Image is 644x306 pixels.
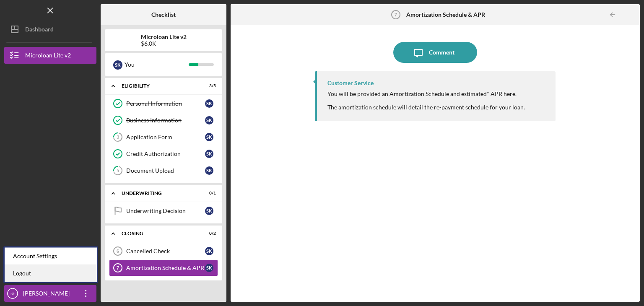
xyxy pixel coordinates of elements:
[327,91,525,97] div: You will be provided an Amortization Schedule and estimated* APR here.
[109,162,218,179] a: 5Document Uploadsk
[5,265,97,282] a: Logout
[201,231,216,236] div: 0 / 2
[109,129,218,145] a: 3Application Formsk
[205,207,213,215] div: s k
[327,80,374,86] div: Customer Service
[117,135,119,140] tspan: 3
[122,191,195,196] div: Underwriting
[126,100,205,107] div: Personal Information
[406,11,485,18] b: Amortization Schedule & APR
[10,291,15,296] text: sk
[126,134,205,140] div: Application Form
[126,117,205,124] div: Business Information
[117,265,119,270] tspan: 7
[126,167,205,174] div: Document Upload
[117,168,119,174] tspan: 5
[109,112,218,129] a: Business Informationsk
[109,145,218,162] a: Credit Authorizationsk
[395,12,397,17] tspan: 7
[141,34,187,40] b: Microloan Lite v2
[205,166,213,175] div: s k
[109,202,218,219] a: Underwriting Decisionsk
[4,285,96,302] button: sk[PERSON_NAME]
[117,249,119,254] tspan: 6
[151,11,176,18] b: Checklist
[205,133,213,141] div: s k
[4,47,96,64] button: Microloan Lite v2
[205,247,213,255] div: s k
[113,60,122,70] div: s k
[126,150,205,157] div: Credit Authorization
[327,104,525,111] div: The amortization schedule will detail the re-payment schedule for your loan.
[205,116,213,124] div: s k
[205,264,213,272] div: s k
[109,243,218,259] a: 6Cancelled Checksk
[25,47,71,66] div: Microloan Lite v2
[25,21,54,40] div: Dashboard
[126,207,205,214] div: Underwriting Decision
[109,95,218,112] a: Personal Informationsk
[429,42,454,63] div: Comment
[205,150,213,158] div: s k
[393,42,477,63] button: Comment
[21,285,75,304] div: [PERSON_NAME]
[125,57,189,72] div: You
[122,83,195,88] div: Eligibility
[201,191,216,196] div: 0 / 1
[109,259,218,276] a: 7Amortization Schedule & APRsk
[5,248,97,265] div: Account Settings
[126,265,205,271] div: Amortization Schedule & APR
[4,21,96,38] button: Dashboard
[141,40,187,47] div: $6.0K
[205,99,213,108] div: s k
[126,248,205,254] div: Cancelled Check
[201,83,216,88] div: 3 / 5
[122,231,195,236] div: Closing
